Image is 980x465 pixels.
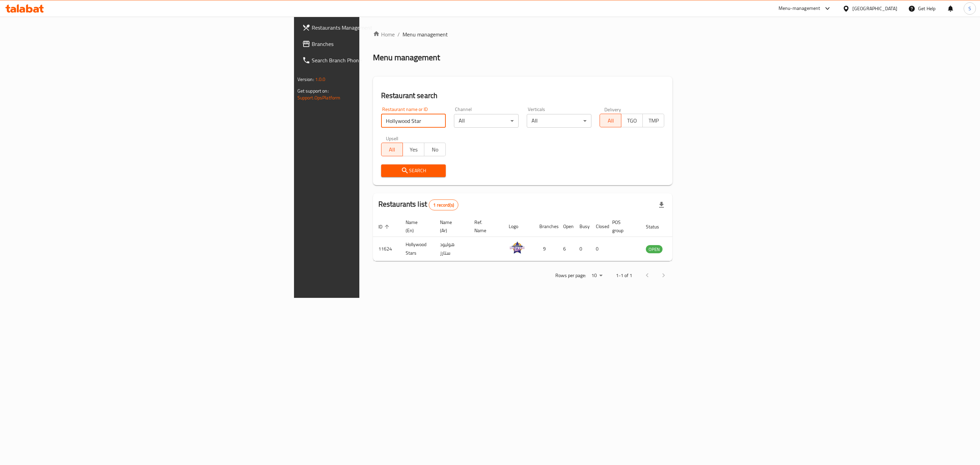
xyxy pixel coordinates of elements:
[429,202,458,208] span: 1 record(s)
[604,107,621,112] label: Delivery
[603,116,619,126] span: All
[534,237,558,261] td: 9
[653,197,670,213] div: Export file
[612,218,632,235] span: POS group
[386,136,398,141] label: Upsell
[427,145,443,155] span: No
[852,5,897,12] div: [GEOGRAPHIC_DATA]
[381,114,446,128] input: Search for restaurant name or ID..
[424,143,446,156] button: No
[387,166,440,175] span: Search
[378,223,391,231] span: ID
[779,4,820,13] div: Menu-management
[646,223,668,231] span: Status
[312,56,452,64] span: Search Branch Phone
[646,245,663,253] span: OPEN
[384,145,400,155] span: All
[315,75,326,84] span: 1.0.0
[509,239,526,256] img: Hollywood Stars
[621,114,643,127] button: TGO
[297,86,329,95] span: Get support on:
[403,143,424,156] button: Yes
[440,218,461,235] span: Name (Ar)
[589,271,605,281] div: Rows per page:
[590,216,607,237] th: Closed
[297,93,341,102] a: Support.OpsPlatform
[297,75,314,84] span: Version:
[503,216,534,237] th: Logo
[381,91,665,101] h2: Restaurant search
[590,237,607,261] td: 0
[297,19,458,36] a: Restaurants Management
[381,143,403,156] button: All
[624,116,640,126] span: TGO
[312,23,452,32] span: Restaurants Management
[378,199,458,210] h2: Restaurants list
[297,52,458,68] a: Search Branch Phone
[574,216,590,237] th: Busy
[454,114,519,128] div: All
[534,216,558,237] th: Branches
[574,237,590,261] td: 0
[646,116,661,126] span: TMP
[297,36,458,52] a: Branches
[381,164,446,177] button: Search
[474,218,495,235] span: Ref. Name
[373,30,673,38] nav: breadcrumb
[406,218,426,235] span: Name (En)
[600,114,621,127] button: All
[406,145,422,155] span: Yes
[527,114,591,128] div: All
[312,40,452,48] span: Branches
[558,216,574,237] th: Open
[642,114,664,127] button: TMP
[968,5,971,12] span: S
[616,271,632,280] p: 1-1 of 1
[558,237,574,261] td: 6
[373,216,700,261] table: enhanced table
[555,271,586,280] p: Rows per page:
